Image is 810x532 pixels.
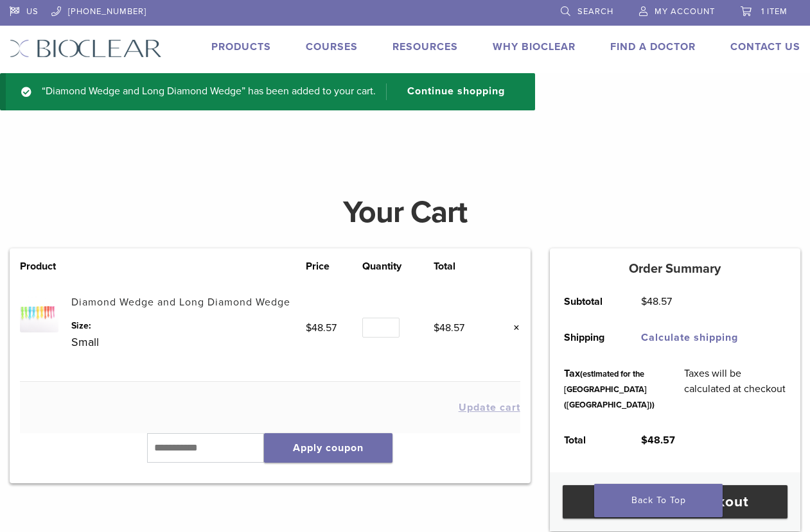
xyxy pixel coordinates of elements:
[594,484,723,517] a: Back To Top
[550,356,669,422] th: Tax
[306,259,362,274] th: Price
[610,40,696,53] a: Find A Doctor
[434,322,464,334] bdi: 48.57
[641,331,738,344] a: Calculate shipping
[20,259,71,274] th: Product
[434,322,439,334] span: $
[655,6,715,17] span: My Account
[434,259,490,274] th: Total
[641,295,647,308] span: $
[306,322,337,334] bdi: 48.57
[392,40,458,53] a: Resources
[504,320,520,336] a: Remove this item
[577,6,613,17] span: Search
[71,319,306,332] dt: Size:
[20,295,58,332] img: Diamond Wedge and Long Diamond Wedge
[761,6,788,17] span: 1 item
[641,295,672,308] bdi: 48.57
[550,320,627,356] th: Shipping
[550,422,627,458] th: Total
[71,332,306,352] p: Small
[362,259,434,274] th: Quantity
[386,83,515,100] a: Continue shopping
[641,434,647,447] span: $
[71,296,290,309] a: Diamond Wedge and Long Diamond Wedge
[459,402,520,413] button: Update cart
[730,40,800,53] a: Contact Us
[564,369,655,410] small: (estimated for the [GEOGRAPHIC_DATA] ([GEOGRAPHIC_DATA]))
[669,356,800,422] td: Taxes will be calculated at checkout
[641,434,675,447] bdi: 48.57
[306,322,312,334] span: $
[264,433,392,463] button: Apply coupon
[10,39,162,58] img: Bioclear
[306,40,358,53] a: Courses
[550,284,627,320] th: Subtotal
[493,40,576,53] a: Why Bioclear
[563,485,788,519] a: Proceed to checkout
[550,261,800,277] h5: Order Summary
[211,40,271,53] a: Products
